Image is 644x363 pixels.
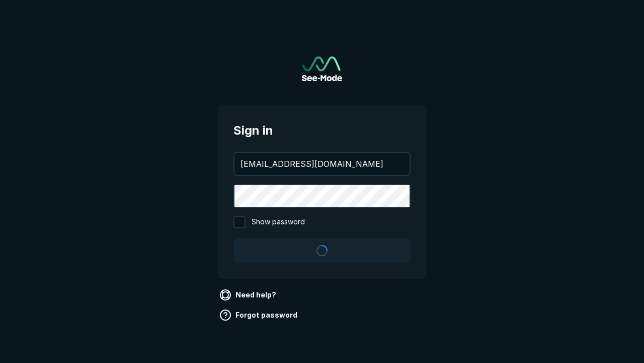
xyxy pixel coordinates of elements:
a: Go to sign in [302,56,342,81]
img: See-Mode Logo [302,56,342,81]
a: Forgot password [217,307,301,323]
input: your@email.com [234,153,410,175]
a: Need help? [217,287,280,303]
span: Show password [252,216,305,228]
span: Sign in [233,122,411,140]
